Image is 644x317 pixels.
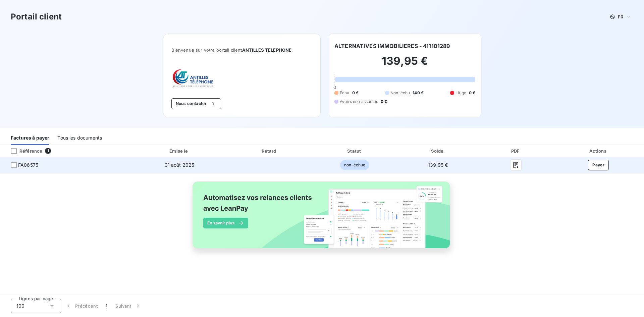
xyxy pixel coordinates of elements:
span: non-échue [340,160,369,170]
div: Solde [398,148,478,154]
span: 0 [333,85,336,90]
img: banner [186,177,458,260]
span: Non-échu [390,90,410,96]
span: 0 € [381,99,387,105]
span: 1 [45,148,51,154]
button: Suivant [111,299,145,313]
div: Référence [5,148,42,154]
h2: 139,95 € [334,54,475,74]
div: Tous les documents [57,131,102,145]
img: Company logo [171,69,214,88]
div: Actions [554,148,643,154]
span: ANTILLES TELEPHONE [242,47,292,53]
button: Précédent [61,299,102,313]
span: 140 € [413,90,424,96]
button: 1 [102,299,111,313]
span: 100 [16,303,24,309]
div: PDF [480,148,551,154]
span: FA06575 [18,162,38,168]
h3: Portail client [11,11,62,23]
button: Payer [588,160,609,170]
div: Factures à payer [11,131,49,145]
h6: ALTERNATIVES IMMOBILIERES - 411101289 [334,42,450,50]
span: 31 août 2025 [165,162,195,168]
div: Retard [228,148,311,154]
span: Bienvenue sur votre portail client . [171,47,312,53]
button: Nous contacter [171,98,221,109]
span: FR [618,14,623,19]
span: 0 € [469,90,475,96]
div: Émise le [134,148,225,154]
span: 1 [106,303,107,309]
span: Échu [340,90,350,96]
span: Avoirs non associés [340,99,378,105]
div: Statut [314,148,395,154]
span: Litige [455,90,466,96]
span: 0 € [352,90,359,96]
span: 139,95 € [428,162,448,168]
